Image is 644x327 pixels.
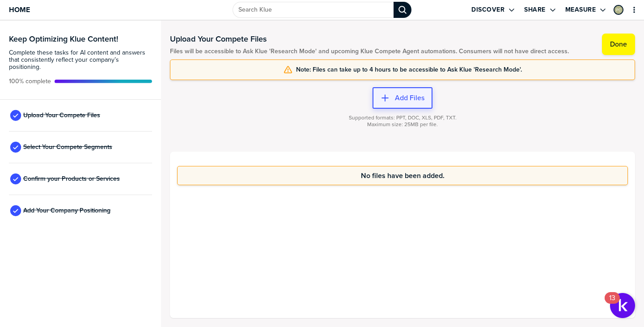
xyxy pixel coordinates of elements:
label: Share [524,6,546,14]
span: Files will be accessible to Ask Klue 'Research Mode' and upcoming Klue Compete Agent automations.... [170,48,569,55]
span: Add Your Company Positioning [23,207,110,214]
label: Add Files [395,93,424,102]
button: Open Resource Center, 13 new notifications [610,293,635,318]
div: Search Klue [394,2,411,18]
span: No files have been added. [361,172,445,179]
span: Upload Your Compete Files [23,112,100,119]
div: Peter Craigen [614,5,623,15]
label: Discover [471,6,504,14]
span: Supported formats: PPT, DOC, XLS, PDF, TXT. [349,115,457,121]
span: Maximum size: 25MB per file. [367,121,438,128]
label: Measure [565,6,596,14]
div: 13 [609,298,615,310]
span: Note: Files can take up to 4 hours to be accessible to Ask Klue 'Research Mode'. [296,66,522,73]
input: Search Klue [233,2,394,18]
span: Home [9,6,30,13]
h3: Keep Optimizing Klue Content! [9,35,152,43]
label: Done [610,40,627,49]
button: Add Files [373,87,432,109]
span: Confirm your Products or Services [23,175,120,183]
span: Complete these tasks for AI content and answers that consistently reflect your company’s position... [9,49,152,71]
h1: Upload Your Compete Files [170,34,569,44]
span: Active [9,78,51,85]
span: Select Your Compete Segments [23,144,112,151]
button: Done [602,34,635,55]
img: 05c29f0c0841c7c485458922fc1a2c93-sml.png [614,6,623,14]
a: Edit Profile [613,4,624,16]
